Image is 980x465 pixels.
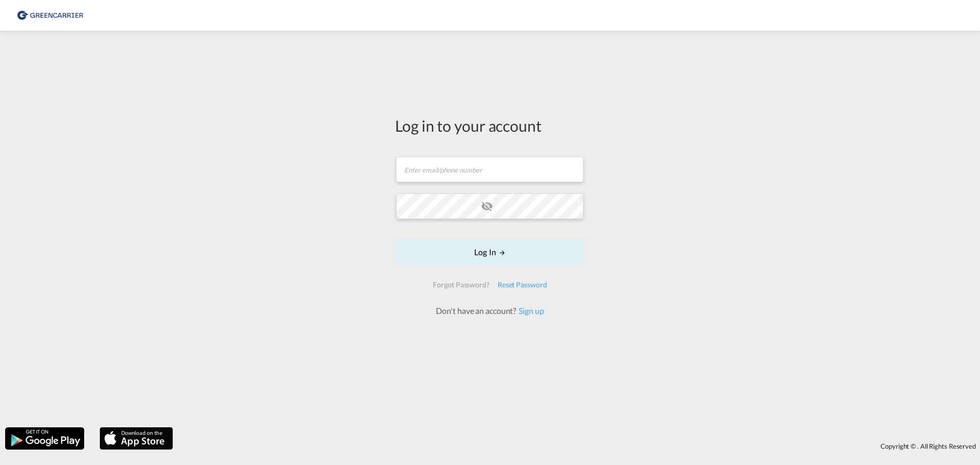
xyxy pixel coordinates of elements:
img: google.png [4,426,85,451]
div: Reset Password [494,276,551,294]
img: apple.png [99,426,174,451]
img: b0b18ec08afe11efb1d4932555f5f09d.png [15,4,84,27]
div: Copyright © . All Rights Reserved [178,437,980,455]
a: Sign up [516,306,544,315]
input: Enter email/phone number [396,157,583,182]
div: Don't have an account? [425,305,555,316]
div: Forgot Password? [429,276,493,294]
div: Log in to your account [395,115,585,136]
button: LOGIN [395,239,585,265]
md-icon: icon-eye-off [481,200,493,212]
